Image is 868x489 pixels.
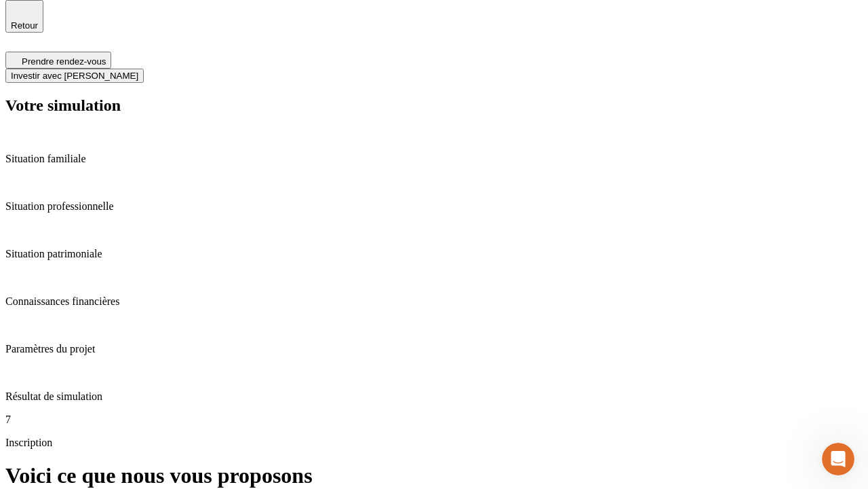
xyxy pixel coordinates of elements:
span: Retour [11,20,38,31]
p: Résultat de simulation [5,391,863,403]
p: Connaissances financières [5,295,863,308]
p: Inscription [5,437,863,449]
iframe: Intercom live chat [822,443,854,475]
button: Prendre rendez-vous [5,52,111,69]
h1: Voici ce que nous vous proposons [5,463,863,488]
p: Situation patrimoniale [5,248,863,260]
p: Situation familiale [5,153,863,165]
button: Investir avec [PERSON_NAME] [5,69,144,83]
span: Prendre rendez-vous [22,56,106,67]
h2: Votre simulation [5,96,863,115]
span: Investir avec [PERSON_NAME] [11,71,138,81]
p: 7 [5,414,863,426]
p: Paramètres du projet [5,343,863,355]
p: Situation professionnelle [5,200,863,213]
